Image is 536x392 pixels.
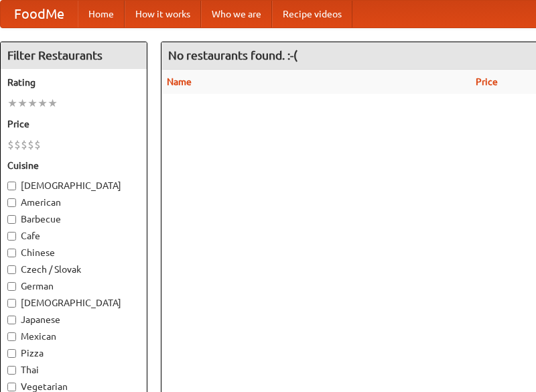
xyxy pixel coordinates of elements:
li: $ [14,137,21,152]
input: [DEMOGRAPHIC_DATA] [7,299,16,308]
input: [DEMOGRAPHIC_DATA] [7,182,16,190]
li: $ [34,137,41,152]
input: Pizza [7,349,16,358]
label: Mexican [7,330,140,343]
a: How it works [125,1,201,27]
label: American [7,196,140,209]
ng-pluralize: No restaurants found. :-( [168,49,297,62]
label: Japanese [7,313,140,326]
li: $ [7,137,14,152]
a: Home [78,1,125,27]
input: Thai [7,366,16,375]
a: FoodMe [1,1,78,27]
input: Chinese [7,249,16,257]
h5: Cuisine [7,159,140,172]
input: Mexican [7,332,16,341]
li: ★ [17,96,27,111]
label: Chinese [7,246,140,259]
label: German [7,279,140,293]
input: Vegetarian [7,383,16,391]
label: [DEMOGRAPHIC_DATA] [7,179,140,192]
li: $ [21,137,27,152]
li: ★ [27,96,38,111]
li: ★ [7,96,17,111]
label: Pizza [7,346,140,360]
li: $ [27,137,34,152]
a: Who we are [201,1,272,27]
h5: Rating [7,76,140,89]
li: ★ [38,96,48,111]
label: Cafe [7,229,140,243]
h4: Filter Restaurants [1,42,147,69]
input: American [7,198,16,207]
label: Thai [7,363,140,377]
label: Czech / Slovak [7,263,140,276]
a: Name [167,76,192,87]
a: Recipe videos [272,1,352,27]
input: Cafe [7,232,16,241]
h5: Price [7,117,140,131]
a: Price [476,76,498,87]
input: Czech / Slovak [7,265,16,274]
input: Japanese [7,316,16,324]
input: German [7,282,16,291]
li: ★ [48,96,58,111]
input: Barbecue [7,215,16,224]
label: [DEMOGRAPHIC_DATA] [7,296,140,310]
label: Barbecue [7,212,140,226]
